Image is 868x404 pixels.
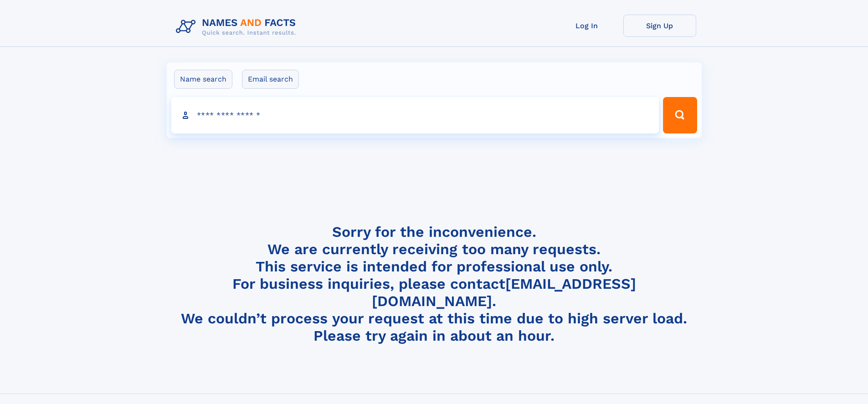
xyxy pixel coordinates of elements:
[242,70,299,89] label: Email search
[171,97,659,133] input: search input
[172,223,696,345] h4: Sorry for the inconvenience. We are currently receiving too many requests. This service is intend...
[174,70,232,89] label: Name search
[550,15,623,37] a: Log In
[172,15,303,39] img: Logo Names and Facts
[372,275,636,310] a: [EMAIL_ADDRESS][DOMAIN_NAME]
[623,15,696,37] a: Sign Up
[663,97,697,133] button: Search Button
